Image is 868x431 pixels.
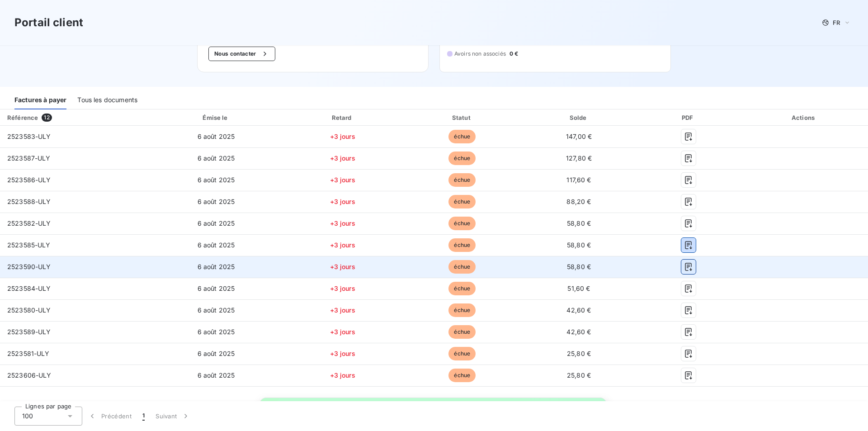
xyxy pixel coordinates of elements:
[330,133,355,140] span: +3 jours
[454,50,506,58] span: Avoirs non associés
[448,238,476,252] span: échue
[198,371,235,379] span: 6 août 2025
[14,90,66,109] div: Factures à payer
[566,154,592,162] span: 127,80 €
[330,284,355,292] span: +3 jours
[330,328,355,336] span: +3 jours
[7,350,50,357] span: 2523581-ULY
[448,347,476,360] span: échue
[566,133,592,140] span: 147,00 €
[198,241,235,249] span: 6 août 2025
[330,219,355,227] span: +3 jours
[448,130,476,143] span: échue
[7,133,51,140] span: 2523583-ULY
[566,306,591,314] span: 42,60 €
[22,412,33,421] span: 100
[7,114,38,121] div: Référence
[567,284,590,292] span: 51,60 €
[330,176,355,184] span: +3 jours
[566,198,591,205] span: 88,20 €
[82,407,137,426] button: Précédent
[142,412,145,421] span: 1
[330,263,355,270] span: +3 jours
[567,263,591,270] span: 58,80 €
[7,328,51,336] span: 2523589-ULY
[7,176,51,184] span: 2523586-ULY
[7,241,51,249] span: 2523585-ULY
[638,113,738,122] div: PDF
[567,241,591,249] span: 58,80 €
[7,306,51,314] span: 2523580-ULY
[137,407,150,426] button: 1
[7,198,51,205] span: 2523588-ULY
[448,369,476,382] span: échue
[330,198,355,205] span: +3 jours
[42,114,52,122] span: 12
[448,173,476,187] span: échue
[198,154,235,162] span: 6 août 2025
[448,152,476,165] span: échue
[14,14,83,31] h3: Portail client
[7,284,51,292] span: 2523584-ULY
[330,350,355,357] span: +3 jours
[284,113,401,122] div: Retard
[566,176,591,184] span: 117,60 €
[150,407,196,426] button: Suivant
[198,198,235,205] span: 6 août 2025
[198,284,235,292] span: 6 août 2025
[742,113,866,122] div: Actions
[523,113,635,122] div: Solde
[198,219,235,227] span: 6 août 2025
[7,263,51,270] span: 2523590-ULY
[330,241,355,249] span: +3 jours
[7,219,51,227] span: 2523582-ULY
[330,371,355,379] span: +3 jours
[448,195,476,208] span: échue
[448,282,476,295] span: échue
[198,306,235,314] span: 6 août 2025
[198,328,235,336] span: 6 août 2025
[198,133,235,140] span: 6 août 2025
[448,303,476,317] span: échue
[448,217,476,230] span: échue
[330,154,355,162] span: +3 jours
[448,325,476,339] span: échue
[509,50,518,58] span: 0 €
[448,260,476,274] span: échue
[77,90,137,109] div: Tous les documents
[566,328,591,336] span: 42,60 €
[567,350,591,357] span: 25,80 €
[198,263,235,270] span: 6 août 2025
[567,219,591,227] span: 58,80 €
[208,47,275,61] button: Nous contacter
[405,113,520,122] div: Statut
[330,306,355,314] span: +3 jours
[7,371,52,379] span: 2523606-ULY
[198,350,235,357] span: 6 août 2025
[152,113,280,122] div: Émise le
[567,371,591,379] span: 25,80 €
[833,19,840,26] span: FR
[7,154,51,162] span: 2523587-ULY
[198,176,235,184] span: 6 août 2025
